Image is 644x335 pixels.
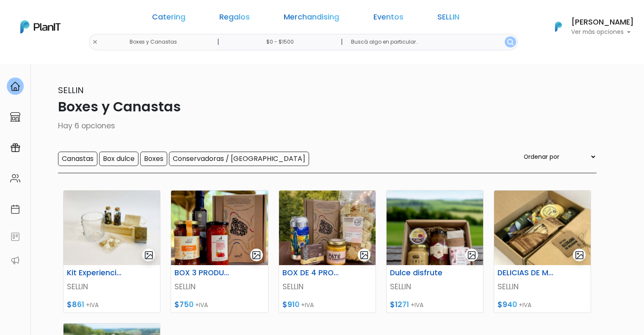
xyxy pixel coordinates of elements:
h6: [PERSON_NAME] [571,19,634,26]
span: $910 [282,299,299,310]
img: close-6986928ebcb1d6c9903e3b54e860dbc4d054630f23adef3a32610726dff6a82b.svg [92,39,98,45]
img: calendar-87d922413cdce8b2cf7b7f5f62616a5cf9e4887200fb71536465627b3292af00.svg [10,204,20,214]
span: +IVA [86,301,99,309]
img: thumb_689360ad4ad9f_captura-de-pantalla-2025-08-06-110321.png [64,191,160,265]
span: +IVA [411,301,423,309]
img: people-662611757002400ad9ed0e3c099ab2801c6687ba6c219adb57efc949bc21e19d.svg [10,173,20,183]
h6: Kit Experiencia Completa [62,269,129,277]
p: | [341,37,343,47]
img: thumb_688283a51c6a0_17.png [387,191,483,265]
input: Box dulce [99,152,138,166]
p: SELLIN [48,84,597,97]
input: Conservadoras / [GEOGRAPHIC_DATA] [169,152,309,166]
img: gallery-light [575,250,584,260]
a: Merchandising [284,14,339,24]
input: Canastas [58,152,97,166]
img: marketplace-4ceaa7011d94191e9ded77b95e3339b90024bf715f7c57f8cf31f2d8c509eaba.svg [10,112,20,122]
a: SELLIN [437,14,459,24]
p: Boxes y Canastas [48,97,597,117]
span: $861 [67,299,84,310]
p: Hay 6 opciones [48,120,597,131]
input: Boxes [140,152,167,166]
input: Buscá algo en particular.. [344,34,517,50]
a: gallery-light Kit Experiencia Completa SELLIN $861 +IVA [63,190,160,313]
img: gallery-light [252,250,261,260]
h6: DELICIAS DE MI PAÍS [492,269,559,277]
a: gallery-light BOX 3 PRODUCTOS SELLIN $750 +IVA [171,190,268,313]
p: SELLIN [174,281,264,292]
p: | [217,37,219,47]
span: $940 [498,299,517,310]
p: SELLIN [498,281,587,292]
a: Regalos [219,14,250,24]
p: Ver más opciones [571,29,634,35]
a: Catering [152,14,185,24]
h6: Dulce disfrute [385,269,452,277]
span: +IVA [519,301,531,309]
p: SELLIN [282,281,372,292]
span: +IVA [301,301,314,309]
h6: BOX 3 PRODUCTOS [169,269,236,277]
img: thumb_8A3A565E-FF75-4788-8FDD-8C934B6B0ABD.jpeg [279,191,376,265]
p: SELLIN [390,281,480,292]
a: gallery-light BOX DE 4 PRODUCTOS SELLIN $910 +IVA [279,190,376,313]
a: gallery-light Dulce disfrute SELLIN $1271 +IVA [386,190,484,313]
a: gallery-light DELICIAS DE MI PAÍS SELLIN $940 +IVA [494,190,591,313]
img: search_button-432b6d5273f82d61273b3651a40e1bd1b912527efae98b1b7a1b2c0702e16a8d.svg [507,39,514,45]
img: gallery-light [467,250,477,260]
img: campaigns-02234683943229c281be62815700db0a1741e53638e28bf9629b52c665b00959.svg [10,143,20,153]
img: thumb_68827517855cd_1.png [171,191,268,265]
span: +IVA [195,301,208,309]
img: PlanIt Logo [20,20,61,33]
h6: BOX DE 4 PRODUCTOS [277,269,344,277]
span: $750 [174,299,193,310]
img: gallery-light [359,250,369,260]
button: PlanIt Logo [PERSON_NAME] Ver más opciones [544,16,634,38]
img: partners-52edf745621dab592f3b2c58e3bca9d71375a7ef29c3b500c9f145b62cc070d4.svg [10,255,20,266]
img: gallery-light [144,250,154,260]
p: SELLIN [67,281,157,292]
img: home-e721727adea9d79c4d83392d1f703f7f8bce08238fde08b1acbfd93340b81755.svg [10,81,20,91]
img: PlanIt Logo [549,17,568,36]
span: $1271 [390,299,409,310]
img: feedback-78b5a0c8f98aac82b08bfc38622c3050aee476f2c9584af64705fc4e61158814.svg [10,232,20,242]
img: thumb_Captura_de_pantalla_2025-09-08_165410.png [494,191,591,265]
a: Eventos [373,14,404,24]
